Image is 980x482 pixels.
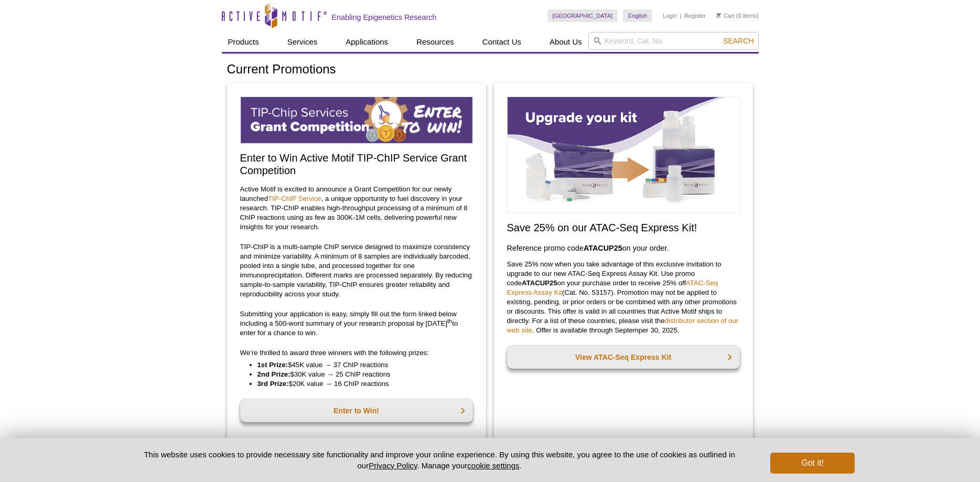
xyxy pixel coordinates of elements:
[507,242,740,254] h3: Reference promo code on your order.
[369,461,417,470] a: Privacy Policy
[584,244,622,252] strong: ATACUP25
[623,9,652,22] a: English
[257,370,290,378] strong: 2nd Prize:
[716,9,759,22] li: (0 items)
[222,32,265,52] a: Products
[716,13,721,18] img: Your Cart
[507,97,740,213] img: Save on ATAC-Seq Express Assay Kit
[522,279,557,287] strong: ATACUP25
[240,309,473,338] p: Submitting your application is easy, simply fill out the form linked below including a 500-word s...
[588,32,759,50] input: Keyword, Cat. No.
[467,461,519,470] button: cookie settings
[240,242,473,299] p: TIP-ChIP is a multi-sample ChIP service designed to maximize consistency and minimize variability...
[227,62,753,78] h1: Current Promotions
[410,32,460,52] a: Resources
[507,221,740,234] h2: Save 25% on our ATAC-Seq Express Kit!
[240,97,473,144] img: TIP-ChIP Service Grant Competition
[240,399,473,422] a: Enter to Win!
[476,32,527,52] a: Contact Us
[332,13,437,22] h2: Enabling Epigenetics Research
[716,12,735,19] a: Cart
[339,32,394,52] a: Applications
[770,453,854,474] button: Got it!
[281,32,324,52] a: Services
[257,370,462,379] li: $30K value → 25 ChIP reactions
[663,12,677,19] a: Login
[257,380,289,388] strong: 3rd Prize:
[684,12,706,19] a: Register
[723,37,753,45] span: Search
[507,346,740,369] a: View ATAC-Seq Express Kit
[257,360,462,370] li: $45K value → 37 ChIP reactions
[447,317,452,324] sup: th
[268,195,321,202] a: TIP-ChIP Service
[547,9,618,22] a: [GEOGRAPHIC_DATA]
[720,36,757,46] button: Search
[680,9,682,22] li: |
[507,260,740,335] p: Save 25% now when you take advantage of this exclusive invitation to upgrade to our new ATAC-Seq ...
[240,152,473,177] h2: Enter to Win Active Motif TIP-ChIP Service Grant Competition
[240,348,473,358] p: We’re thrilled to award three winners with the following prizes:
[257,379,462,389] li: $20K value → 16 ChIP reactions
[126,449,753,471] p: This website uses cookies to provide necessary site functionality and improve your online experie...
[240,185,473,232] p: Active Motif is excited to announce a Grant Competition for our newly launched , a unique opportu...
[543,32,588,52] a: About Us
[257,361,288,369] strong: 1st Prize:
